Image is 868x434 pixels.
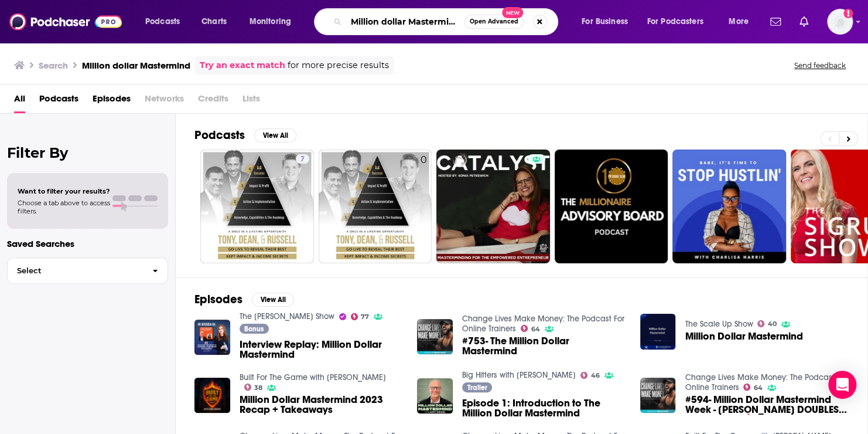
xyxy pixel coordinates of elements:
button: Select [7,257,168,284]
img: Interview Replay: Million Dollar Mastermind [194,320,230,355]
a: PodcastsView All [194,128,296,143]
span: 40 [768,321,777,327]
img: Podchaser - Follow, Share and Rate Podcasts [9,11,122,33]
span: Podcasts [145,13,180,30]
img: #753- The Million Dollar Mastermind [417,319,453,355]
span: 64 [531,327,540,332]
a: Million Dollar Mastermind 2023 Recap + Takeaways [240,395,404,415]
h3: Search [39,60,68,71]
img: #594- Million Dollar Mastermind Week - Mariah Fontana DOUBLES Her Income 🔥 [640,378,676,413]
a: Try an exact match [200,59,285,72]
span: 46 [591,373,600,378]
button: open menu [241,12,306,31]
input: Search podcasts, credits, & more... [346,12,464,31]
span: for more precise results [288,59,389,72]
a: 46 [580,372,600,379]
span: 7 [300,154,305,165]
img: Episode 1: Introduction to The Million Dollar Mastermind [417,378,453,414]
a: Episode 1: Introduction to The Million Dollar Mastermind [462,398,626,418]
a: 64 [521,325,540,332]
div: Search podcasts, credits, & more... [325,8,569,35]
span: Trailer [467,384,487,391]
span: Choose a tab above to access filters. [18,199,110,215]
button: View All [252,293,294,307]
a: The Scale Up Show [685,319,753,329]
div: Open Intercom Messenger [828,371,856,399]
h2: Filter By [7,144,168,161]
button: open menu [573,12,643,31]
a: Big Hitters with Larry Weidel [462,370,576,380]
a: Change Lives Make Money: The Podcast For Online Trainers [462,314,624,334]
span: For Podcasters [647,13,703,30]
a: The Kara Goldin Show [240,311,334,321]
img: User Profile [827,9,853,35]
span: Charts [201,13,227,30]
a: Show notifications dropdown [795,12,813,32]
h2: Podcasts [194,128,245,143]
span: #594- Million Dollar Mastermind Week - [PERSON_NAME] DOUBLES Her Income 🔥 [685,395,849,415]
button: Open AdvancedNew [464,15,524,29]
h2: Episodes [194,292,242,307]
a: Charts [194,12,234,31]
a: Million Dollar Mastermind [685,331,802,341]
span: Logged in as roneledotsonRAD [827,9,853,35]
button: open menu [640,12,720,31]
p: Saved Searches [7,238,168,249]
a: Episodes [93,89,131,113]
span: Lists [242,89,260,113]
span: Open Advanced [470,19,518,25]
a: Show notifications dropdown [766,12,785,32]
h3: Million dollar Mastermind [82,60,190,71]
a: 0 [319,150,432,263]
button: open menu [137,12,195,31]
span: 64 [754,385,763,391]
span: Want to filter your results? [18,187,110,195]
a: #753- The Million Dollar Mastermind [462,336,626,356]
span: 38 [254,385,262,391]
img: Million Dollar Mastermind [640,314,676,350]
div: 0 [421,154,427,259]
a: Change Lives Make Money: The Podcast For Online Trainers [685,372,847,392]
button: Send feedback [791,60,849,70]
img: Million Dollar Mastermind 2023 Recap + Takeaways [194,378,230,413]
span: Select [8,267,143,274]
span: For Business [582,13,628,30]
span: More [729,13,749,30]
a: Interview Replay: Million Dollar Mastermind [240,340,404,360]
svg: Add a profile image [843,9,853,18]
button: Show profile menu [827,9,853,35]
span: Networks [145,89,184,113]
a: 7 [296,154,309,164]
span: Credits [198,89,228,113]
button: View All [254,128,296,143]
a: 40 [757,320,777,327]
a: 38 [244,384,263,391]
a: 64 [743,384,763,391]
span: 77 [361,314,369,320]
a: Built For The Game with Rob Cressy [240,372,386,382]
a: #594- Million Dollar Mastermind Week - Mariah Fontana DOUBLES Her Income 🔥 [685,395,849,415]
a: Podcasts [39,89,78,113]
span: New [502,7,523,18]
a: All [14,89,25,113]
span: Monitoring [250,13,291,30]
a: 77 [351,313,370,320]
span: Bonus [244,325,264,333]
a: EpisodesView All [194,292,294,307]
a: 7 [200,150,314,263]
